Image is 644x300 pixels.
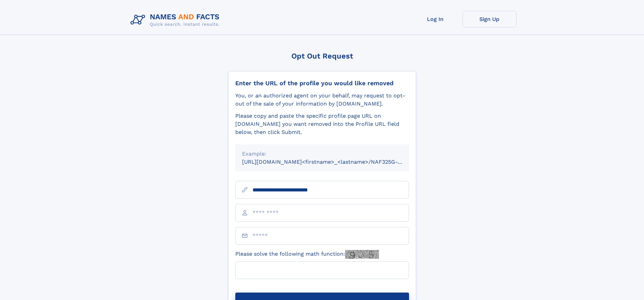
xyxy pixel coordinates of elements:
div: Enter the URL of the profile you would like removed [235,79,409,87]
label: Please solve the following math function: [235,250,379,259]
div: Example: [242,150,402,158]
a: Sign Up [462,11,517,27]
a: Log In [408,11,462,27]
div: Opt Out Request [228,52,416,60]
img: Logo Names and Facts [128,11,225,29]
div: You, or an authorized agent on your behalf, may request to opt-out of the sale of your informatio... [235,92,409,108]
div: Please copy and paste the specific profile page URL on [DOMAIN_NAME] you want removed into the Pr... [235,112,409,136]
small: [URL][DOMAIN_NAME]<firstname>_<lastname>/NAF325G-xxxxxxxx [242,159,422,165]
